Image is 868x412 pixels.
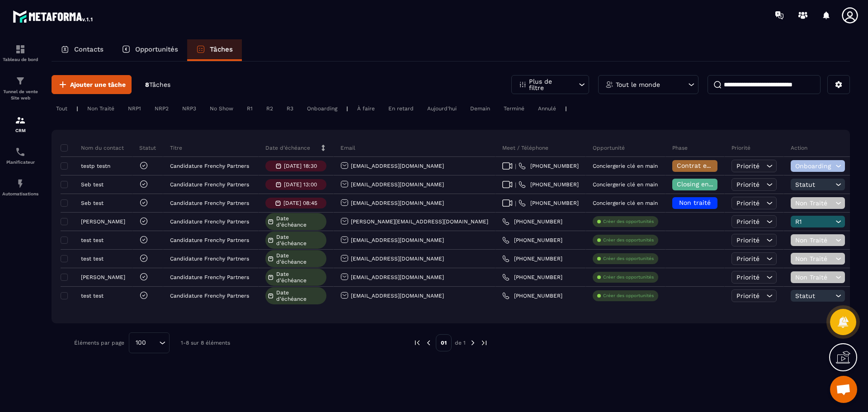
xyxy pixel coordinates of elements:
[2,191,38,196] p: Automatisations
[736,162,759,170] span: Priorité
[74,45,104,53] p: Contacts
[74,340,124,346] p: Éléments par page
[76,105,78,112] p: |
[284,163,317,169] p: [DATE] 18:30
[529,78,569,91] p: Plus de filtre
[795,237,833,244] span: Non Traité
[52,75,132,94] button: Ajouter une tâche
[276,215,324,228] span: Date d’échéance
[795,274,833,281] span: Non Traité
[170,218,249,225] p: Candidature Frenchy Partners
[2,171,38,203] a: automationsautomationsAutomatisations
[283,200,317,206] p: [DATE] 08:45
[455,339,466,346] p: de 1
[677,180,728,188] span: Closing en cours
[593,163,658,169] p: Conciergerie clé en main
[15,44,26,55] img: formation
[603,218,654,225] p: Créer des opportunités
[242,103,257,114] div: R1
[795,292,833,299] span: Statut
[262,103,278,114] div: R2
[2,128,38,133] p: CRM
[736,181,759,188] span: Priorité
[384,103,418,114] div: En retard
[2,160,38,165] p: Planificateur
[123,103,146,114] div: NRP1
[170,237,249,243] p: Candidature Frenchy Partners
[736,292,759,299] span: Priorité
[205,103,238,114] div: No Show
[515,200,516,207] span: |
[70,80,126,89] span: Ajouter une tâche
[81,256,104,262] p: test test
[502,144,548,152] p: Meet / Téléphone
[353,103,379,114] div: À faire
[795,181,833,188] span: Statut
[63,144,124,152] p: Nom du contact
[81,163,110,169] p: testp testn
[677,162,724,169] span: Contrat envoyé
[731,144,750,152] p: Priorité
[170,144,182,152] p: Titre
[603,256,654,262] p: Créer des opportunités
[15,147,26,157] img: scheduler
[413,339,421,347] img: prev
[2,57,38,62] p: Tableau de bord
[499,103,529,114] div: Terminé
[149,338,157,348] input: Search for option
[129,332,170,353] div: Search for option
[795,255,833,262] span: Non Traité
[178,103,201,114] div: NRP3
[2,69,38,108] a: formationformationTunnel de vente Site web
[519,181,579,188] a: [PHONE_NUMBER]
[533,103,561,114] div: Annulé
[795,199,833,207] span: Non Traité
[170,256,249,262] p: Candidature Frenchy Partners
[135,45,178,53] p: Opportunités
[170,274,249,280] p: Candidature Frenchy Partners
[603,237,654,243] p: Créer des opportunités
[52,39,113,61] a: Contacts
[515,163,516,170] span: |
[81,293,104,299] p: test test
[113,39,187,61] a: Opportunités
[795,162,833,170] span: Onboarding
[425,339,433,347] img: prev
[284,181,317,188] p: [DATE] 13:00
[480,339,488,347] img: next
[830,376,857,403] div: Ouvrir le chat
[170,163,249,169] p: Candidature Frenchy Partners
[519,199,579,207] a: [PHONE_NUMBER]
[276,289,324,302] span: Date d’échéance
[170,181,249,188] p: Candidature Frenchy Partners
[519,162,579,170] a: [PHONE_NUMBER]
[616,81,660,88] p: Tout le monde
[466,103,495,114] div: Demain
[149,81,170,88] span: Tâches
[170,293,249,299] p: Candidature Frenchy Partners
[791,144,807,152] p: Action
[593,144,625,152] p: Opportunité
[145,81,170,89] p: 8
[2,140,38,171] a: schedulerschedulerPlanificateur
[15,178,26,189] img: automations
[282,103,298,114] div: R3
[132,338,149,348] span: 100
[81,274,125,280] p: [PERSON_NAME]
[340,144,355,152] p: Email
[302,103,342,114] div: Onboarding
[81,218,125,225] p: [PERSON_NAME]
[502,255,562,262] a: [PHONE_NUMBER]
[736,199,759,207] span: Priorité
[81,181,104,188] p: Seb test
[346,105,348,112] p: |
[603,293,654,299] p: Créer des opportunités
[736,237,759,244] span: Priorité
[265,144,310,152] p: Date d’échéance
[83,103,119,114] div: Non Traité
[2,37,38,69] a: formationformationTableau de bord
[13,8,94,24] img: logo
[502,218,562,225] a: [PHONE_NUMBER]
[52,103,72,114] div: Tout
[469,339,477,347] img: next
